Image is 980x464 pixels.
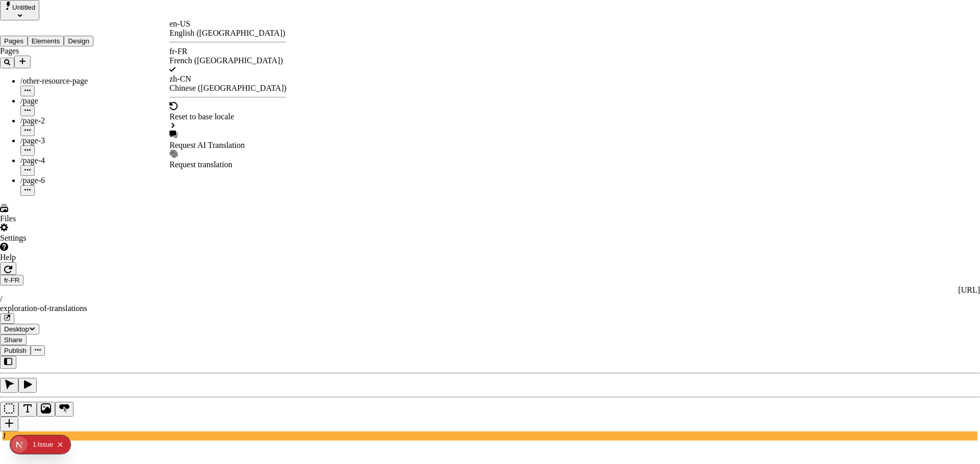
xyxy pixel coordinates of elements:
[169,56,286,65] div: French ([GEOGRAPHIC_DATA])
[169,84,286,93] div: Chinese ([GEOGRAPHIC_DATA])
[4,8,149,17] p: Cookie Test Route
[169,47,286,56] div: fr-FR
[169,74,286,84] div: zh-CN
[169,141,286,150] div: Request AI Translation
[169,19,286,169] div: Open locale picker
[169,29,286,38] div: English ([GEOGRAPHIC_DATA])
[169,112,286,121] div: Reset to base locale
[169,19,286,29] div: en-US
[169,160,286,169] div: Request translation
